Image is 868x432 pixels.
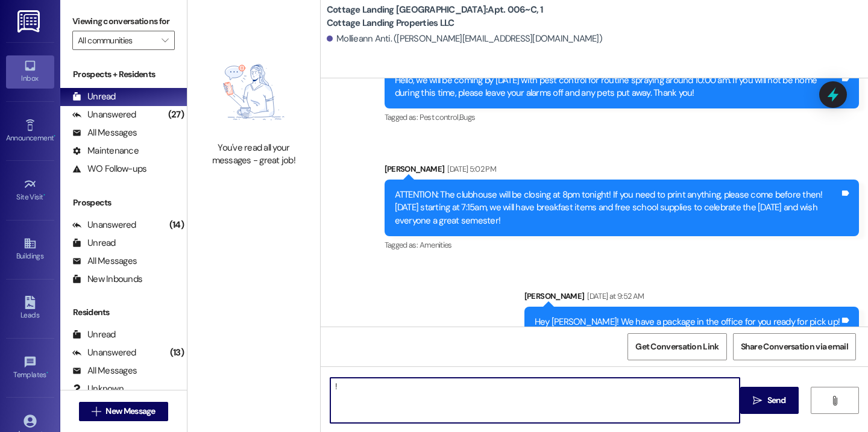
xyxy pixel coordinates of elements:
[46,369,48,377] span: •
[72,365,137,377] div: All Messages
[167,343,187,362] div: (13)
[43,191,45,199] span: •
[6,292,54,325] a: Leads
[72,219,136,231] div: Unanswered
[72,108,136,121] div: Unanswered
[535,316,840,328] div: Hey [PERSON_NAME]! We have a package in the office for you ready for pick up!
[385,236,859,254] div: Tagged as:
[733,333,856,360] button: Share Conversation via email
[105,405,155,418] span: New Message
[79,402,168,421] button: New Message
[6,55,54,88] a: Inbox
[165,105,187,124] div: (27)
[60,306,187,319] div: Residents
[72,273,142,286] div: New Inbounds
[395,74,840,100] div: Hello, we will be coming by [DATE] with pest control for routine spraying around 10:00 am. If you...
[72,163,146,175] div: WO Follow-ups
[524,290,859,307] div: [PERSON_NAME]
[330,378,740,423] textarea: !
[741,340,848,353] span: Share Conversation via email
[327,4,568,30] b: Cottage Landing [GEOGRAPHIC_DATA]: Apt. 006~C, 1 Cottage Landing Properties LLC
[627,333,726,360] button: Get Conversation Link
[6,174,54,207] a: Site Visit •
[60,68,187,81] div: Prospects + Residents
[635,340,719,353] span: Get Conversation Link
[72,255,137,268] div: All Messages
[201,49,307,135] img: empty-state
[444,163,496,175] div: [DATE] 5:02 PM
[385,108,859,126] div: Tagged as:
[420,112,460,122] span: Pest control ,
[17,10,42,33] img: ResiDesk Logo
[201,142,307,167] div: You've read all your messages - great job!
[166,216,187,234] div: (14)
[54,132,55,140] span: •
[72,127,137,139] div: All Messages
[385,163,859,180] div: [PERSON_NAME]
[740,387,799,414] button: Send
[60,196,187,209] div: Prospects
[6,233,54,266] a: Buildings
[78,31,156,50] input: All communities
[327,33,602,45] div: Mollieann Anti. ([PERSON_NAME][EMAIL_ADDRESS][DOMAIN_NAME])
[6,352,54,384] a: Templates •
[753,396,762,405] i: 
[92,407,101,416] i: 
[72,346,136,359] div: Unanswered
[420,240,452,250] span: Amenities
[830,396,839,405] i: 
[72,145,139,157] div: Maintenance
[72,237,116,249] div: Unread
[767,394,786,407] span: Send
[72,90,116,103] div: Unread
[162,36,168,45] i: 
[459,112,475,122] span: Bugs
[72,383,124,395] div: Unknown
[584,290,644,302] div: [DATE] at 9:52 AM
[72,328,116,341] div: Unread
[395,189,840,227] div: ATTENTION: The clubhouse will be closing at 8pm tonight! If you need to print anything, please co...
[72,12,175,31] label: Viewing conversations for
